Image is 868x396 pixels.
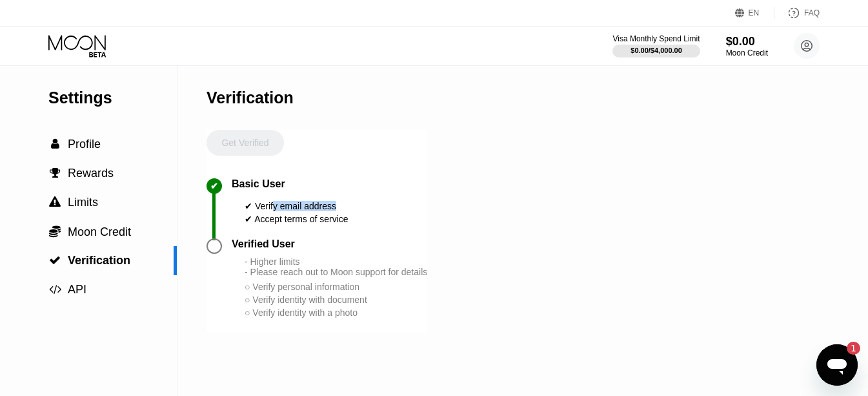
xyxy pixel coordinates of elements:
div: Verified User [232,238,295,250]
iframe: Number of unread messages [834,342,860,355]
div: ○ Verify identity with a photo [245,307,427,318]
div: $0.00 / $4,000.00 [631,47,682,54]
div: - Higher limits - Please reach out to Moon support for details [245,256,427,277]
div: Moon Credit [726,48,768,57]
span: API [68,283,86,296]
span: Limits [68,196,98,209]
div: ○ Verify identity with document [245,295,427,305]
span: Verification [68,254,130,267]
div: $0.00 [726,35,768,48]
span:  [49,196,61,208]
span:  [51,138,59,150]
div: FAQ [774,6,820,19]
span:  [49,255,61,266]
span: Moon Credit [68,225,131,238]
iframe: Button to launch messaging window [816,344,858,386]
div: Visa Monthly Spend Limit$0.00/$4,000.00 [612,34,700,57]
div: Verification [207,89,294,107]
div:  [48,196,61,208]
span:  [50,167,61,179]
div: EN [749,8,760,17]
div: ✔ [210,181,218,191]
div: ○ Verify personal information [245,282,427,292]
span:  [49,225,61,238]
span: Rewards [68,167,114,180]
div: FAQ [804,8,820,17]
div:  [48,284,61,295]
div:  [48,255,61,266]
div:  [48,225,61,238]
span: Profile [68,138,101,151]
div: Basic User [232,178,285,190]
div: Settings [48,89,177,107]
div:  [48,167,61,179]
div: $0.00Moon Credit [726,35,768,57]
div:  [48,138,61,150]
div: ✔ Accept terms of service [245,214,348,224]
div: ✔ Verify email address [245,201,348,211]
div: Visa Monthly Spend Limit [612,34,700,43]
div: EN [735,6,774,19]
span:  [49,284,61,295]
